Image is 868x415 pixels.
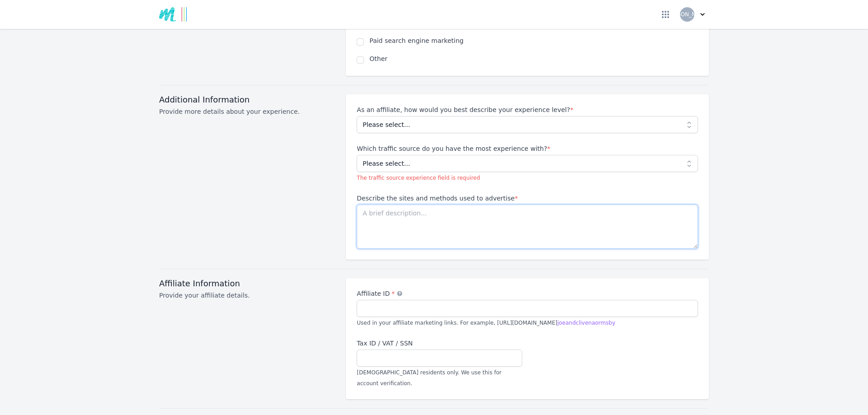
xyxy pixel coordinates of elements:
p: Provide your affiliate details. [159,291,335,300]
label: Which traffic source do you have the most experience with? [357,144,698,153]
label: Paid search engine marketing [369,36,698,45]
label: Affiliate ID [357,289,698,298]
span: joeandclivenaormsby [557,320,615,326]
span: The traffic source experience field is required [357,175,480,181]
span: [DEMOGRAPHIC_DATA] residents only. We use this for account verification. [357,369,501,387]
span: Used in your affiliate marketing links. For example, [URL][DOMAIN_NAME] [357,320,615,326]
label: Tax ID / VAT / SSN [357,339,522,348]
label: Describe the sites and methods used to advertise [357,194,698,203]
label: Other [369,54,698,63]
h3: Additional Information [159,94,335,105]
h3: Affiliate Information [159,278,335,289]
p: Provide more details about your experience. [159,107,335,116]
label: As an affiliate, how would you best describe your experience level? [357,105,698,114]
